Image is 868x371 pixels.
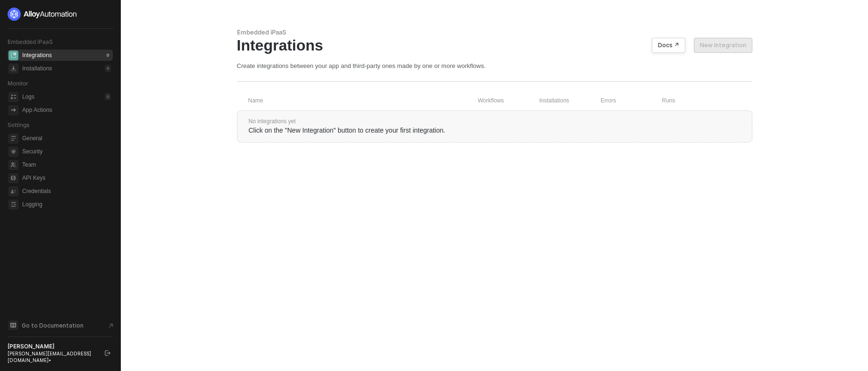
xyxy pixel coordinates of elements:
span: Security [22,146,111,157]
div: Workflows [478,97,539,105]
span: Settings [8,121,29,128]
span: document-arrow [106,321,116,330]
div: Integrations [22,51,52,59]
div: 0 [105,51,111,59]
div: Create integrations between your app and third-party ones made by one or more workflows. [237,62,752,70]
div: Click on the "New Integration" button to create your first integration. [249,126,741,135]
div: Docs ↗ [658,42,679,49]
span: team [8,160,18,170]
button: Docs ↗ [652,38,685,53]
span: integrations [8,51,18,60]
span: security [8,147,18,157]
div: Runs [662,97,727,105]
div: [PERSON_NAME] [8,343,96,350]
div: Logs [22,93,34,101]
span: general [8,134,18,143]
div: App Actions [22,106,52,114]
div: [PERSON_NAME][EMAIL_ADDRESS][DOMAIN_NAME] • [8,350,96,363]
div: Integrations [237,36,752,54]
img: logo [8,8,77,21]
span: Credentials [22,185,111,197]
div: Errors [601,97,662,105]
div: 0 [105,93,111,101]
span: installations [8,64,18,74]
div: No integrations yet [249,118,741,126]
div: Name [248,97,478,105]
span: Team [22,159,111,170]
span: icon-app-actions [8,105,18,115]
div: 0 [105,65,111,72]
a: Knowledge Base [8,320,113,331]
span: Embedded iPaaS [8,38,53,45]
span: credentials [8,186,18,196]
span: Monitor [8,80,28,87]
a: logo [8,8,113,21]
span: Logging [22,199,111,210]
span: api-key [8,173,18,183]
span: API Keys [22,172,111,184]
span: logout [105,350,110,356]
span: logging [8,200,18,210]
span: icon-logs [8,92,18,102]
div: Installations [539,97,601,105]
span: General [22,133,111,144]
span: documentation [8,320,18,330]
span: Go to Documentation [22,321,84,329]
div: Embedded iPaaS [237,28,752,36]
div: Installations [22,65,52,73]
